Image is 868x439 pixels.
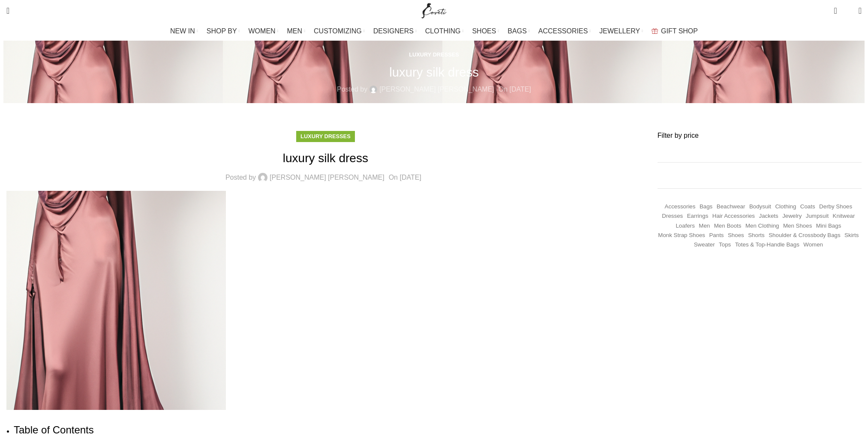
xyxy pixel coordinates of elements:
span: Posted by [337,84,367,95]
a: Jackets (1,265 items) [759,212,778,220]
a: DESIGNERS [373,23,417,40]
a: Hair Accessories (245 items) [712,212,755,220]
a: NEW IN [170,23,198,40]
h1: luxury silk dress [389,65,479,80]
a: Bags (1,744 items) [700,203,712,211]
img: author-avatar [369,86,377,93]
a: Totes & Top-Handle Bags (361 items) [735,241,799,249]
a: Men Shoes (1,372 items) [783,222,812,230]
a: Shorts (326 items) [748,231,765,240]
img: GiftBag [652,28,658,34]
span: WOMEN [249,27,276,35]
span: NEW IN [170,27,195,35]
a: Women (22,418 items) [803,241,823,249]
a: Bodysuit (156 items) [749,203,771,211]
h2: Table of Contents [14,423,645,437]
a: BAGS [508,23,529,40]
a: Shoulder & Crossbody Bags (672 items) [769,231,840,240]
span: JEWELLERY [599,27,640,35]
a: Knitwear (496 items) [833,212,855,220]
a: Loafers (193 items) [676,222,694,230]
a: Luxury Dresses [300,133,351,139]
a: GIFT SHOP [652,23,698,40]
span: SHOP BY [207,27,237,35]
a: MEN [287,23,305,40]
a: Clothing (19,143 items) [775,203,796,211]
a: CLOTHING [425,23,464,40]
a: WOMEN [249,23,279,40]
a: Search [2,2,14,19]
span: 0 [845,9,852,15]
span: MEN [287,27,303,35]
a: JEWELLERY [599,23,643,40]
a: Dresses (9,790 items) [662,212,683,220]
span: CUSTOMIZING [314,27,362,35]
a: Skirts (1,102 items) [844,231,859,240]
a: CUSTOMIZING [314,23,365,40]
a: Beachwear (451 items) [717,203,745,211]
img: author-avatar [258,173,267,182]
time: On [DATE] [389,174,421,181]
h1: luxury silk dress [6,150,645,166]
a: Derby shoes (233 items) [819,203,852,211]
time: On [DATE] [499,86,531,93]
a: Site logo [420,6,448,14]
a: Luxury Dresses [409,51,459,58]
span: SHOES [472,27,496,35]
span: Posted by [225,174,256,181]
div: Main navigation [2,23,866,40]
a: Men Clothing (418 items) [745,222,779,230]
span: CLOTHING [425,27,461,35]
img: luxury silk dress [6,191,226,410]
a: Earrings (192 items) [687,212,709,220]
h3: Filter by price [658,131,862,140]
span: ACCESSORIES [538,27,588,35]
a: Men Boots (296 items) [714,222,742,230]
a: SHOES [472,23,499,40]
a: ACCESSORIES [538,23,591,40]
a: Coats (432 items) [800,203,815,211]
a: Pants (1,415 items) [709,231,724,240]
div: My Wishlist [844,2,852,19]
a: 0 [829,2,841,19]
a: [PERSON_NAME] [PERSON_NAME] [270,174,384,181]
span: 0 [835,4,841,11]
span: DESIGNERS [373,27,414,35]
a: Sweater (254 items) [694,241,715,249]
span: GIFT SHOP [661,27,698,35]
a: Jewelry (427 items) [782,212,802,220]
a: SHOP BY [207,23,240,40]
span: BAGS [508,27,526,35]
a: Men (1,906 items) [699,222,710,230]
a: Mini Bags (367 items) [816,222,841,230]
a: [PERSON_NAME] [PERSON_NAME] [379,84,494,95]
a: Monk strap shoes (262 items) [658,231,705,240]
a: Tops (3,126 items) [719,241,731,249]
a: Jumpsuit (156 items) [806,212,829,220]
a: Shoes (294 items) [728,231,744,240]
a: Accessories (745 items) [665,203,696,211]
